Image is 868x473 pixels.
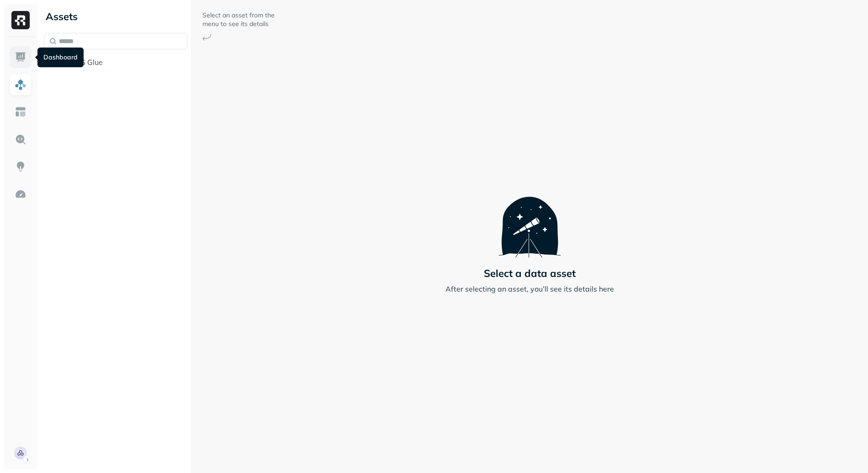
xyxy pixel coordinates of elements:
img: Arrow [202,34,212,41]
img: Optimization [15,188,26,200]
div: Assets [44,9,187,24]
img: Assets [15,79,26,90]
img: Asset Explorer [15,106,26,118]
img: Ryft [11,11,30,29]
span: AWS Glue [68,58,103,67]
p: Select a data asset [484,267,576,280]
p: After selecting an asset, you’ll see its details here [445,283,614,294]
img: Telescope [498,179,561,257]
button: AWS Glue [44,55,187,69]
img: Query Explorer [15,133,26,145]
p: Select an asset from the menu to see its details [202,11,275,28]
div: Dashboard [37,48,84,67]
img: Rula [14,446,27,459]
img: Dashboard [15,51,26,63]
img: Insights [15,161,26,173]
